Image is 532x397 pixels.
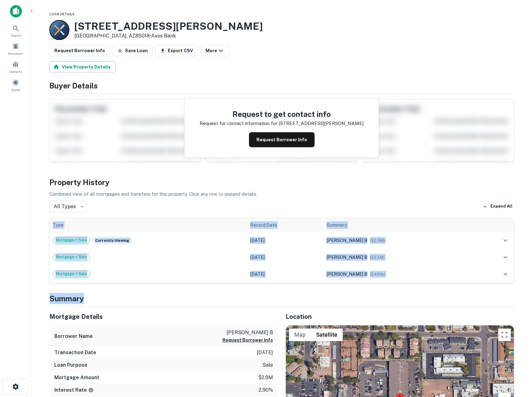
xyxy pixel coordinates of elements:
[249,132,315,147] button: Request Borrower Info
[54,374,99,381] h6: Mortgage Amount
[200,120,277,127] p: Request for contact information for
[326,272,367,277] span: [PERSON_NAME] b
[286,312,514,321] h5: Location
[54,349,96,356] h6: Transaction Date
[53,237,90,243] span: Mortgage + Sale
[323,218,475,232] th: Summary
[370,255,385,260] span: ($ 2.5M )
[200,108,364,120] h4: Request to get contact info
[49,12,75,16] span: Loan Details
[92,237,132,244] span: Currently viewing
[49,293,514,304] h4: Summary
[201,45,230,56] button: More
[222,329,273,336] p: [PERSON_NAME] b
[500,269,511,279] button: expand row
[155,45,198,56] button: Export CSV
[498,329,511,341] button: Toggle fullscreen view
[262,361,273,369] p: sale
[74,20,263,32] h3: [STREET_ADDRESS][PERSON_NAME]
[311,329,343,341] button: Show satellite imagery
[279,120,364,127] p: [STREET_ADDRESS][PERSON_NAME]
[49,80,514,91] h4: Buyer Details
[49,190,514,198] p: Combined view of all mortgages and transfers for this property. Click any row to expand details.
[500,235,511,246] button: expand row
[9,69,22,74] span: Contacts
[247,266,323,283] td: [DATE]
[370,238,385,243] span: ($ 2.9M )
[500,252,511,263] button: expand row
[370,272,385,277] span: ($ 400k )
[259,386,273,394] p: 2.90%
[326,255,367,260] span: [PERSON_NAME] b
[2,77,29,93] a: Saved
[2,58,29,75] a: Contacts
[88,387,94,393] svg: The interest rates displayed on the website are for informational purposes only and may be report...
[2,40,29,57] a: Borrowers
[10,5,22,18] img: capitalize-icon.png
[222,336,273,344] button: Request Borrower Info
[53,254,90,260] span: Mortgage + Sale
[501,347,532,377] iframe: Chat Widget
[257,349,273,356] p: [DATE]
[49,45,110,56] button: Request Borrower Info
[326,238,367,243] span: [PERSON_NAME] b
[481,202,514,211] button: Expand All
[74,32,263,40] p: [GEOGRAPHIC_DATA], AZ85018 •
[2,22,29,39] a: Search
[54,361,87,369] h6: Loan Purpose
[50,218,247,232] th: Type
[247,218,323,232] th: Record Date
[54,386,94,394] h6: Interest Rate
[49,61,116,73] button: View Property Details
[49,177,514,188] h4: Property History
[49,200,87,213] div: All Types
[11,33,21,38] span: Search
[112,45,153,56] button: Save Loan
[289,329,311,341] button: Show street map
[53,271,90,277] span: Mortgage + Sale
[151,33,176,39] a: Axos Bank
[54,333,93,340] h6: Borrower Name
[49,312,278,321] h5: Mortgage Details
[8,51,23,56] span: Borrowers
[11,87,20,92] span: Saved
[258,374,273,381] p: $2.9m
[247,249,323,266] td: [DATE]
[247,232,323,249] td: [DATE]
